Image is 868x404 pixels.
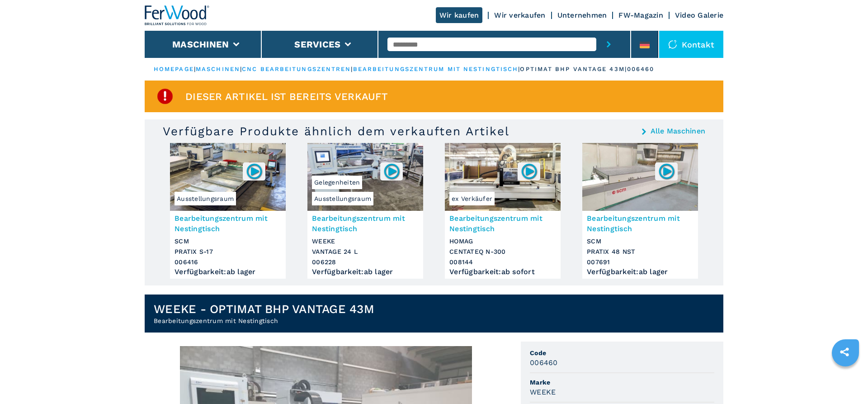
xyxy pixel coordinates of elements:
[530,357,558,368] h3: 006460
[449,270,556,274] div: Verfügbarkeit : ab sofort
[530,378,714,387] span: Marke
[154,66,194,72] a: HOMEPAGE
[530,348,714,357] span: Code
[245,162,263,180] img: 006416
[312,236,419,267] h3: WEEKE VANTAGE 24 L 006228
[353,66,519,72] a: bearbeitungszentrum mit nestingtisch
[163,124,509,138] h3: Verfügbare Produkte ähnlich dem verkauften Artikel
[154,302,374,316] h1: WEEKE - OPTIMAT BHP VANTAGE 43M
[170,143,286,279] a: Bearbeitungszentrum mit Nestingtisch SCM PRATIX S-17Ausstellungsraum006416Bearbeitungszentrum mit...
[651,128,706,135] a: Alle Maschinen
[154,316,374,325] h2: Bearbeitungszentrum mit Nestingtisch
[659,31,723,58] div: Kontakt
[312,270,419,274] div: Verfügbarkeit : ab lager
[449,213,556,234] h3: Bearbeitungszentrum mit Nestingtisch
[520,162,538,180] img: 008144
[172,39,229,50] button: Maschinen
[175,213,281,234] h3: Bearbeitungszentrum mit Nestingtisch
[156,87,174,105] img: SoldProduct
[175,270,281,274] div: Verfügbarkeit : ab lager
[494,11,545,19] a: Wir verkaufen
[675,11,723,19] a: Video Galerie
[445,143,561,279] a: Bearbeitungszentrum mit Nestingtisch HOMAG CENTATEQ N-300ex Verkäufer008144Bearbeitungszentrum mi...
[170,143,286,211] img: Bearbeitungszentrum mit Nestingtisch SCM PRATIX S-17
[449,192,495,205] span: ex Verkäufer
[145,5,210,25] img: Ferwood
[242,66,351,72] a: cnc bearbeitungszentren
[449,236,556,267] h3: HOMAG CENTATEQ N-300 008144
[175,192,236,205] span: Ausstellungsraum
[436,7,483,23] a: Wir kaufen
[294,39,340,50] button: Services
[587,270,693,274] div: Verfügbarkeit : ab lager
[351,66,353,72] span: |
[175,236,281,267] h3: SCM PRATIX S-17 006416
[312,176,362,189] span: Gelegenheiten
[668,40,677,49] img: Kontakt
[312,213,419,234] h3: Bearbeitungszentrum mit Nestingtisch
[240,66,242,72] span: |
[658,162,675,180] img: 007691
[307,143,423,279] a: Bearbeitungszentrum mit Nestingtisch WEEKE VANTAGE 24 LAusstellungsraumGelegenheiten006228Bearbei...
[445,143,561,211] img: Bearbeitungszentrum mit Nestingtisch HOMAG CENTATEQ N-300
[518,66,520,72] span: |
[185,91,388,102] span: Dieser Artikel ist bereits verkauft
[627,65,655,73] p: 006460
[520,65,627,73] p: optimat bhp vantage 43m |
[312,192,373,205] span: Ausstellungsraum
[618,11,663,19] a: FW-Magazin
[557,11,607,19] a: Unternehmen
[833,341,856,363] a: sharethis
[194,66,196,72] span: |
[596,31,621,58] button: submit-button
[587,213,693,234] h3: Bearbeitungszentrum mit Nestingtisch
[383,162,401,180] img: 006228
[307,143,423,211] img: Bearbeitungszentrum mit Nestingtisch WEEKE VANTAGE 24 L
[582,143,698,279] a: Bearbeitungszentrum mit Nestingtisch SCM PRATIX 48 NST007691Bearbeitungszentrum mit NestingtischS...
[830,363,861,397] iframe: Chat
[196,66,240,72] a: maschinen
[587,236,693,267] h3: SCM PRATIX 48 NST 007691
[582,143,698,211] img: Bearbeitungszentrum mit Nestingtisch SCM PRATIX 48 NST
[530,387,556,397] h3: WEEKE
